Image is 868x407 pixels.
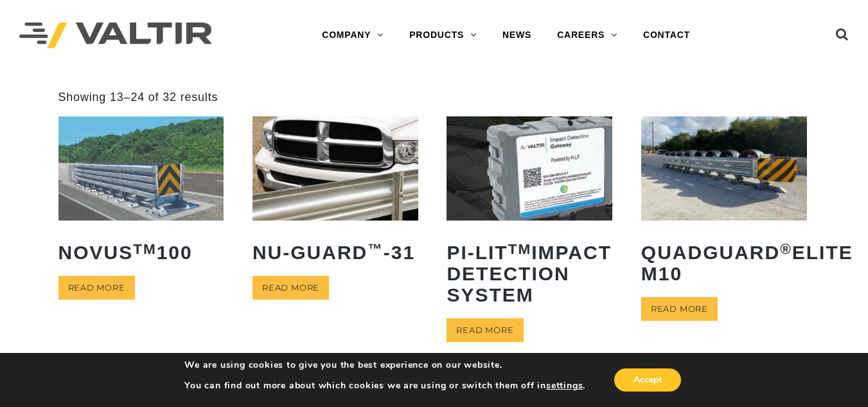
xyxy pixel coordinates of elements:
[368,241,384,257] sup: ™
[447,232,612,315] h2: PI-LIT Impact Detection System
[184,359,585,371] p: We are using cookies to give you the best experience on our website.
[58,276,135,300] a: Read more about “NOVUSTM 100”
[19,23,212,49] img: Valtir
[252,276,329,300] a: Read more about “NU-GUARD™-31”
[630,23,703,48] a: CONTACT
[252,232,418,273] h2: NU-GUARD -31
[546,380,583,392] button: settings
[58,232,224,273] h2: NOVUS 100
[544,23,630,48] a: CAREERS
[58,116,224,272] a: NOVUSTM100
[641,232,807,294] h2: QuadGuard Elite M10
[490,23,544,48] a: NEWS
[447,318,523,342] a: Read more about “PI-LITTM Impact Detection System”
[133,241,157,257] sup: TM
[252,116,418,272] a: NU-GUARD™-31
[58,90,218,105] p: Showing 13–24 of 32 results
[184,380,585,392] p: You can find out more about which cookies we are using or switch them off in .
[508,241,532,257] sup: TM
[780,241,792,257] sup: ®
[614,368,681,392] button: Accept
[641,297,718,321] a: Read more about “QuadGuard® Elite M10”
[309,23,396,48] a: COMPANY
[447,116,612,314] a: PI-LITTMImpact Detection System
[396,23,490,48] a: PRODUCTS
[641,116,807,293] a: QuadGuard®Elite M10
